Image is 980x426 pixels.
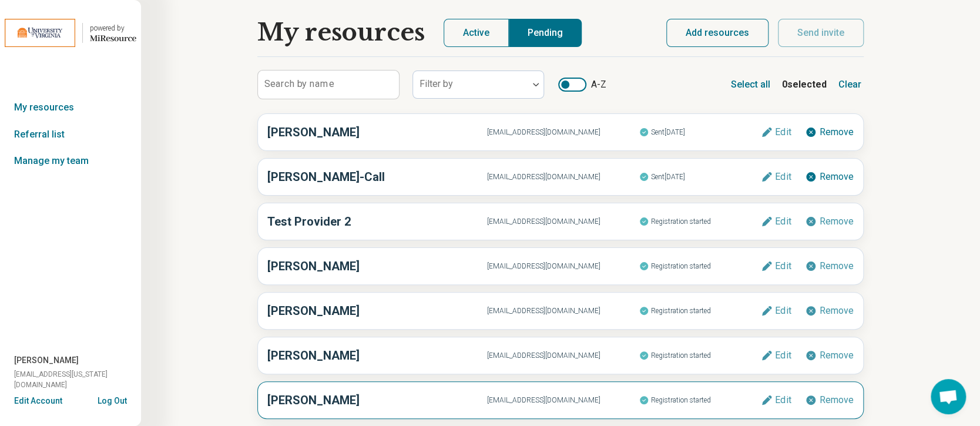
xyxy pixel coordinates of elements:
[639,348,761,363] span: Registration started
[775,128,791,137] span: Edit
[639,214,761,229] span: Registration started
[486,127,639,137] span: [EMAIL_ADDRESS][DOMAIN_NAME]
[5,19,75,47] img: University of Virginia
[257,19,425,47] h1: My resources
[486,172,639,182] span: [EMAIL_ADDRESS][DOMAIN_NAME]
[805,350,854,361] button: Remove
[639,303,761,318] span: Registration started
[775,261,791,271] span: Edit
[486,261,639,271] span: [EMAIL_ADDRESS][DOMAIN_NAME]
[775,395,791,405] span: Edit
[90,23,136,33] div: powered by
[805,216,854,227] button: Remove
[639,169,761,185] span: Sent [DATE]
[14,395,62,407] button: Edit Account
[761,126,791,138] button: Edit
[805,126,854,138] button: Remove
[819,217,854,226] span: Remove
[761,394,791,406] button: Edit
[805,171,854,183] button: Remove
[819,128,854,137] span: Remove
[267,391,486,409] h3: [PERSON_NAME]
[509,19,582,47] button: Pending
[819,351,854,360] span: Remove
[5,19,136,47] a: University of Virginiapowered by
[775,306,791,316] span: Edit
[639,393,761,408] span: Registration started
[264,79,334,89] label: Search by name
[805,305,854,317] button: Remove
[761,260,791,272] button: Edit
[775,172,791,182] span: Edit
[761,350,791,361] button: Edit
[761,171,791,183] button: Edit
[819,172,854,182] span: Remove
[931,379,966,414] div: Open chat
[805,394,854,406] button: Remove
[486,350,639,361] span: [EMAIL_ADDRESS][DOMAIN_NAME]
[639,259,761,274] span: Registration started
[444,19,509,47] button: Active
[486,216,639,227] span: [EMAIL_ADDRESS][DOMAIN_NAME]
[558,78,606,92] label: A-Z
[761,305,791,317] button: Edit
[267,347,486,364] h3: [PERSON_NAME]
[267,213,486,230] h3: Test Provider 2
[775,217,791,226] span: Edit
[14,354,79,367] span: [PERSON_NAME]
[14,369,141,390] span: [EMAIL_ADDRESS][US_STATE][DOMAIN_NAME]
[486,306,639,316] span: [EMAIL_ADDRESS][DOMAIN_NAME]
[836,75,864,94] button: Clear
[639,125,761,140] span: Sent [DATE]
[267,123,486,141] h3: [PERSON_NAME]
[486,395,639,405] span: [EMAIL_ADDRESS][DOMAIN_NAME]
[419,78,453,89] label: Filter by
[819,261,854,271] span: Remove
[775,351,791,360] span: Edit
[782,78,827,92] b: 0 selected
[729,75,773,94] button: Select all
[267,257,486,275] h3: [PERSON_NAME]
[761,216,791,227] button: Edit
[819,306,854,316] span: Remove
[805,260,854,272] button: Remove
[819,395,854,405] span: Remove
[778,19,864,47] button: Send invite
[267,302,486,320] h3: [PERSON_NAME]
[267,168,486,186] h3: [PERSON_NAME]-Call
[666,19,768,47] button: Add resources
[98,395,127,404] button: Log Out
